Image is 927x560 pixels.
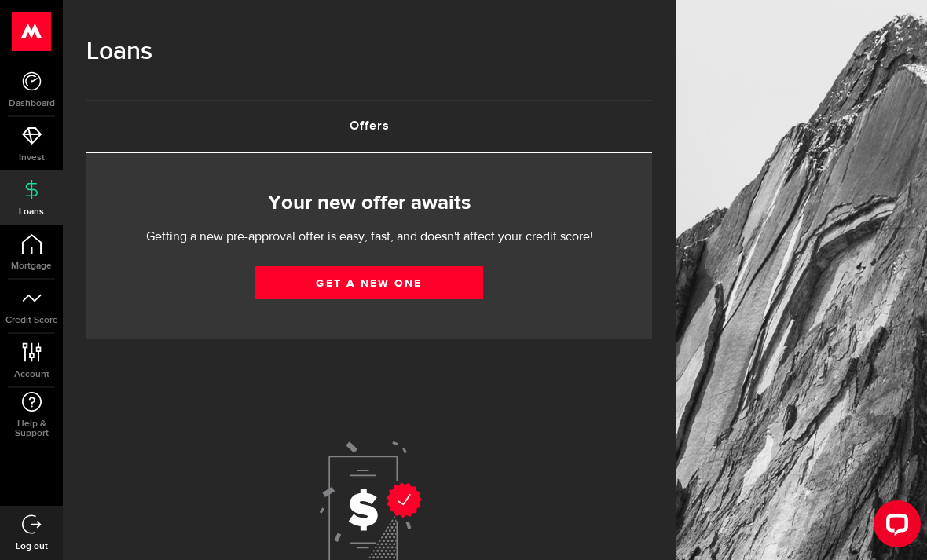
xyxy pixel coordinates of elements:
[861,494,927,560] iframe: LiveChat chat widget
[255,266,483,299] a: Get a new one
[86,31,652,72] h1: Loans
[110,228,628,247] p: Getting a new pre-approval offer is easy, fast, and doesn't affect your credit score!
[86,100,652,153] ul: Tabs Navigation
[110,187,628,220] h2: Your new offer awaits
[86,101,652,152] a: Offers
